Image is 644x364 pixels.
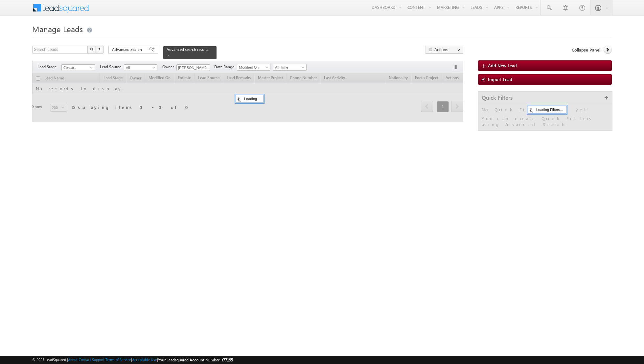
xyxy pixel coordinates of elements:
span: Your Leadsquared Account Number is [158,357,233,362]
a: Terms of Service [105,357,131,362]
img: Search [90,48,93,51]
a: Acceptable Use [132,357,157,362]
span: © 2025 LeadSquared | | | | | [32,357,233,363]
a: Modified On [237,64,270,71]
span: Lead Stage [37,64,61,70]
a: Contact Support [79,357,104,362]
div: Loading... [236,95,264,103]
span: Import Lead [488,76,512,82]
span: ? [98,47,101,52]
span: Advanced search results [167,47,208,52]
span: Manage Leads [32,24,83,34]
a: Show All Items [201,65,209,71]
div: Loading Filters... [528,106,566,114]
span: Lead Source [100,64,124,70]
a: All [124,64,157,71]
span: All [124,65,155,71]
a: All Time [273,64,307,71]
span: All Time [273,64,305,70]
a: About [68,357,78,362]
button: Actions [425,46,463,54]
span: 77195 [223,357,233,362]
span: Owner [162,64,176,70]
a: Contact [61,64,95,71]
span: Collapse Panel [572,47,600,53]
span: Contact [62,65,93,71]
span: Add New Lead [488,63,517,68]
span: Modified On [237,64,268,70]
span: Date Range [214,64,237,70]
input: Type to Search [176,64,210,71]
button: ? [96,46,103,54]
span: Advanced Search [112,47,144,53]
